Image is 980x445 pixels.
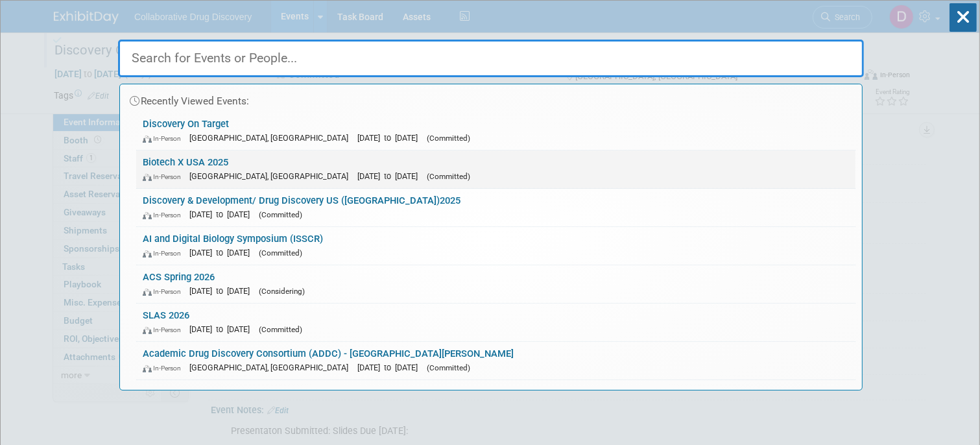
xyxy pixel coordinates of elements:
[143,364,187,372] span: In-Person
[259,287,305,296] span: (Considering)
[357,133,424,143] span: [DATE] to [DATE]
[189,171,355,181] span: [GEOGRAPHIC_DATA], [GEOGRAPHIC_DATA]
[143,173,187,181] span: In-Person
[427,363,470,372] span: (Committed)
[118,40,864,77] input: Search for Events or People...
[136,227,855,265] a: AI and Digital Biology Symposium (ISSCR) In-Person [DATE] to [DATE] (Committed)
[427,172,470,181] span: (Committed)
[259,248,302,258] span: (Committed)
[143,287,187,296] span: In-Person
[143,326,187,334] span: In-Person
[143,211,187,219] span: In-Person
[259,325,302,334] span: (Committed)
[189,286,256,296] span: [DATE] to [DATE]
[189,133,355,143] span: [GEOGRAPHIC_DATA], [GEOGRAPHIC_DATA]
[189,210,256,219] span: [DATE] to [DATE]
[126,84,855,112] div: Recently Viewed Events:
[136,150,855,188] a: Biotech X USA 2025 In-Person [GEOGRAPHIC_DATA], [GEOGRAPHIC_DATA] [DATE] to [DATE] (Committed)
[143,134,187,143] span: In-Person
[136,189,855,226] a: Discovery & Development/ Drug Discovery US ([GEOGRAPHIC_DATA])2025 In-Person [DATE] to [DATE] (Co...
[136,342,855,379] a: Academic Drug Discovery Consortium (ADDC) - [GEOGRAPHIC_DATA][PERSON_NAME] In-Person [GEOGRAPHIC_...
[136,265,855,303] a: ACS Spring 2026 In-Person [DATE] to [DATE] (Considering)
[136,304,855,341] a: SLAS 2026 In-Person [DATE] to [DATE] (Committed)
[259,210,302,219] span: (Committed)
[136,112,855,150] a: Discovery On Target In-Person [GEOGRAPHIC_DATA], [GEOGRAPHIC_DATA] [DATE] to [DATE] (Committed)
[189,363,355,372] span: [GEOGRAPHIC_DATA], [GEOGRAPHIC_DATA]
[189,248,256,258] span: [DATE] to [DATE]
[357,363,424,372] span: [DATE] to [DATE]
[427,134,470,143] span: (Committed)
[357,171,424,181] span: [DATE] to [DATE]
[143,249,187,258] span: In-Person
[189,324,256,334] span: [DATE] to [DATE]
